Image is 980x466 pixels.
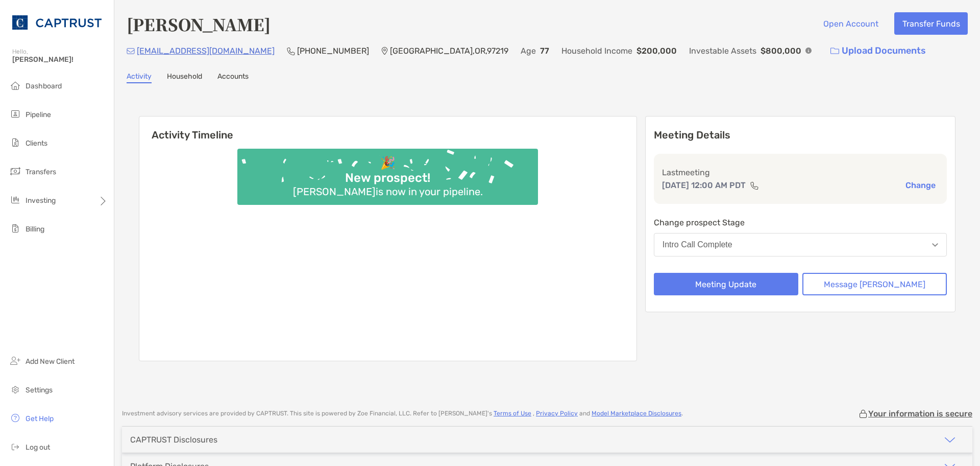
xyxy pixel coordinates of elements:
img: clients icon [9,136,21,149]
a: Upload Documents [824,40,933,62]
span: Investing [26,196,56,205]
p: [PHONE_NUMBER] [297,44,369,57]
p: Investment advisory services are provided by CAPTRUST . This site is powered by Zoe Financial, LL... [122,410,683,417]
p: Age [521,44,536,57]
span: Pipeline [26,110,51,119]
img: get-help icon [9,412,21,424]
img: logout icon [9,440,21,453]
span: Dashboard [26,82,62,90]
span: Transfers [26,168,56,176]
div: 🎉 [376,156,400,171]
p: [GEOGRAPHIC_DATA] , OR , 97219 [390,44,508,57]
p: Last meeting [662,166,939,179]
p: 77 [540,44,549,57]
div: New prospect! [341,171,434,185]
p: Change prospect Stage [654,216,947,229]
span: Log out [26,443,50,452]
img: billing icon [9,222,21,235]
a: Model Marketplace Disclosures [592,410,681,417]
button: Transfer Funds [894,12,968,35]
p: Investable Assets [689,44,756,57]
a: Terms of Use [494,410,531,417]
p: Meeting Details [654,129,947,142]
img: icon arrow [944,434,956,446]
button: Intro Call Complete [654,233,947,257]
p: $200,000 [636,44,677,57]
img: add_new_client icon [9,355,21,367]
div: Intro Call Complete [663,240,732,249]
p: Your information is secure [868,409,972,418]
button: Message [PERSON_NAME] [802,273,947,295]
p: [DATE] 12:00 AM PDT [662,179,746,192]
p: $800,000 [761,44,801,57]
p: Household Income [561,44,632,57]
img: dashboard icon [9,79,21,91]
img: settings icon [9,383,21,395]
h4: [PERSON_NAME] [127,12,271,36]
img: transfers icon [9,165,21,177]
img: CAPTRUST Logo [12,4,102,41]
span: Settings [26,386,53,394]
span: [PERSON_NAME]! [12,55,108,64]
img: pipeline icon [9,108,21,120]
a: Accounts [217,72,249,83]
button: Open Account [815,12,886,35]
img: Open dropdown arrow [932,243,938,247]
a: Activity [127,72,152,83]
img: Phone Icon [287,47,295,55]
div: CAPTRUST Disclosures [130,435,217,445]
img: Email Icon [127,48,135,54]
h6: Activity Timeline [139,116,636,141]
span: Clients [26,139,47,148]
button: Meeting Update [654,273,798,295]
span: Get Help [26,414,54,423]
a: Privacy Policy [536,410,578,417]
img: button icon [830,48,839,55]
img: Location Icon [381,47,388,55]
span: Add New Client [26,357,75,366]
img: investing icon [9,194,21,206]
div: [PERSON_NAME] is now in your pipeline. [289,185,487,198]
button: Change [902,180,939,191]
span: Billing [26,225,44,234]
a: Household [167,72,202,83]
img: Info Icon [805,48,812,54]
img: communication type [750,181,759,190]
p: [EMAIL_ADDRESS][DOMAIN_NAME] [137,44,275,57]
